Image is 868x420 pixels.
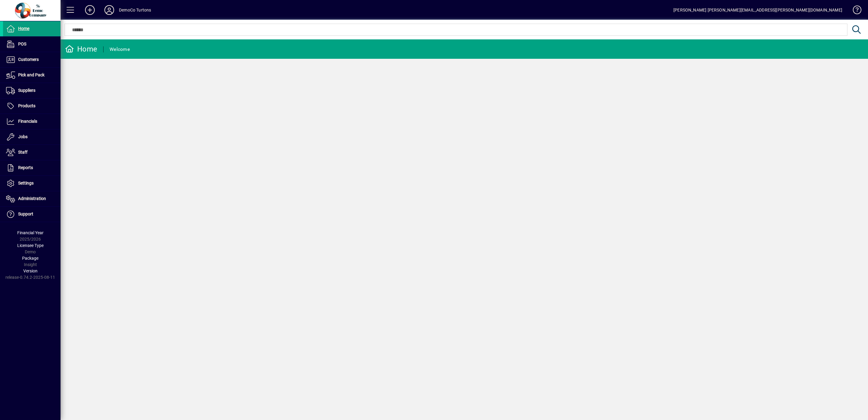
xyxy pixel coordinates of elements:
[18,165,33,170] span: Reports
[3,114,61,129] a: Financials
[18,88,35,93] span: Suppliers
[3,176,61,191] a: Settings
[3,52,61,67] a: Customers
[673,5,842,15] div: [PERSON_NAME] [PERSON_NAME][EMAIL_ADDRESS][PERSON_NAME][DOMAIN_NAME]
[3,129,61,145] a: Jobs
[18,42,26,46] span: POS
[119,5,151,15] div: DemoCo Turtons
[17,243,44,248] span: Licensee Type
[22,256,38,261] span: Package
[18,181,34,185] span: Settings
[3,98,61,114] a: Products
[18,212,33,216] span: Support
[3,83,61,98] a: Suppliers
[23,268,38,273] span: Version
[3,160,61,175] a: Reports
[100,5,119,15] button: Profile
[18,26,29,31] span: Home
[3,191,61,206] a: Administration
[3,37,61,52] a: POS
[18,72,44,77] span: Pick and Pack
[65,44,97,54] div: Home
[18,134,28,139] span: Jobs
[3,68,61,83] a: Pick and Pack
[18,150,28,155] span: Staff
[18,103,35,108] span: Products
[18,57,39,62] span: Customers
[18,119,37,124] span: Financials
[3,145,61,160] a: Staff
[3,207,61,222] a: Support
[18,196,46,201] span: Administration
[848,1,860,21] a: Knowledge Base
[80,5,100,15] button: Add
[17,230,44,235] span: Financial Year
[110,45,130,54] div: Welcome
